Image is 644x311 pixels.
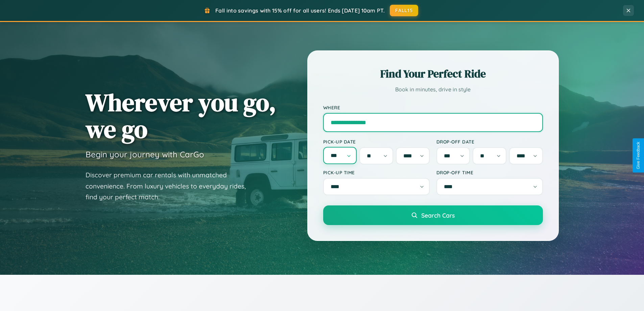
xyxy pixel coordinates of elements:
[390,5,418,16] button: FALL15
[323,205,543,225] button: Search Cars
[215,7,385,14] span: Fall into savings with 15% off for all users! Ends [DATE] 10am PT.
[323,170,430,175] label: Pick-up Time
[323,105,543,110] label: Where
[421,212,455,219] span: Search Cars
[636,142,641,169] div: Give Feedback
[323,85,543,94] p: Book in minutes, drive in style
[436,139,543,145] label: Drop-off Date
[86,170,255,203] p: Discover premium car rentals with unmatched convenience. From luxury vehicles to everyday rides, ...
[86,89,276,142] h1: Wherever you go, we go
[323,66,543,81] h2: Find Your Perfect Ride
[323,139,430,145] label: Pick-up Date
[436,170,543,175] label: Drop-off Time
[86,149,204,159] h3: Begin your journey with CarGo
